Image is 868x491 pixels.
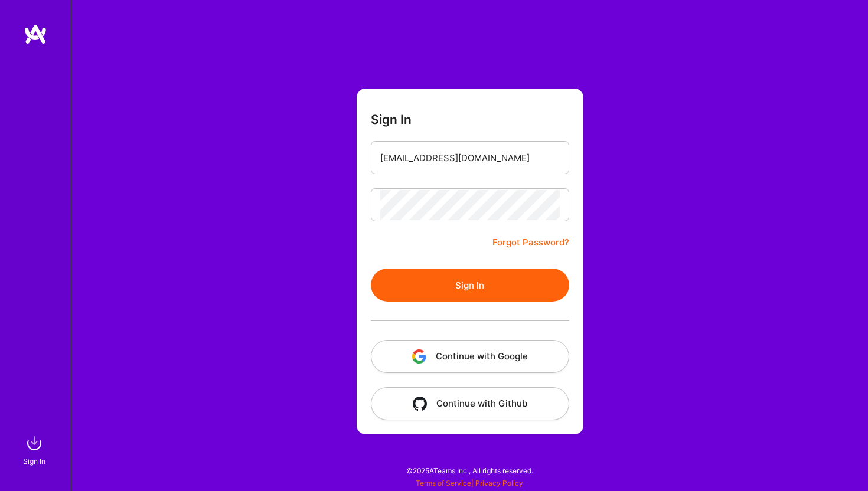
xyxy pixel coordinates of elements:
[412,349,426,364] img: icon
[371,112,412,127] h3: Sign In
[416,479,523,487] span: |
[24,24,47,45] img: logo
[413,397,427,411] img: icon
[371,269,569,302] button: Sign In
[416,479,471,487] a: Terms of Service
[371,340,569,373] button: Continue with Google
[475,479,523,487] a: Privacy Policy
[371,387,569,420] button: Continue with Github
[492,235,569,250] a: Forgot Password?
[23,455,45,467] div: Sign In
[22,431,46,455] img: sign in
[71,456,868,485] div: © 2025 ATeams Inc., All rights reserved.
[25,431,46,467] a: sign inSign In
[380,143,560,173] input: Email...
